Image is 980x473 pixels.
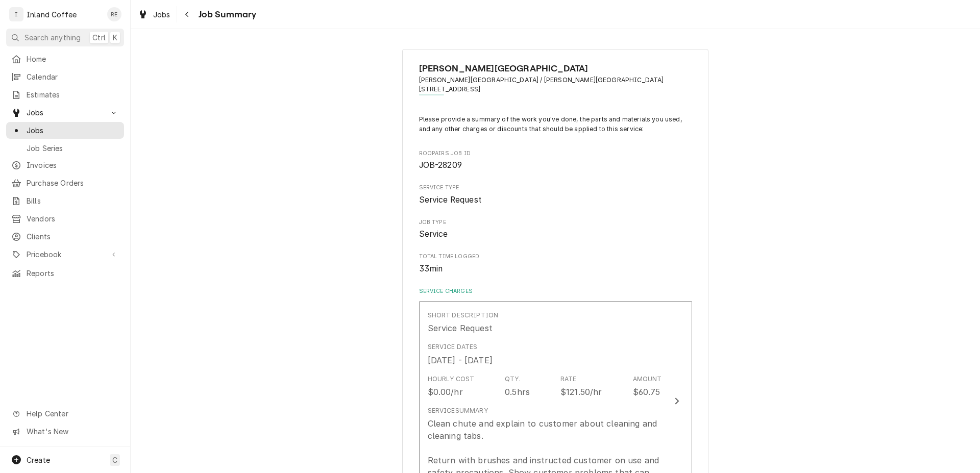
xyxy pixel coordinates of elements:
[27,143,119,154] span: Job Series
[419,229,448,239] span: Service
[27,213,119,224] span: Vendors
[633,386,660,398] div: $60.75
[419,150,692,158] span: Roopairs Job ID
[27,426,118,437] span: What's New
[195,8,257,21] span: Job Summary
[27,54,119,64] span: Home
[419,264,443,273] span: 33min
[419,218,692,240] div: Job Type
[6,29,124,46] button: Search anythingCtrlK
[633,375,662,384] div: Amount
[27,9,77,20] div: Inland Coffee
[419,253,692,275] div: Total Time Logged
[27,249,104,260] span: Pricebook
[6,86,124,103] a: Estimates
[6,246,124,263] a: Go to Pricebook
[6,122,124,139] a: Jobs
[505,375,521,384] div: Qty.
[419,159,692,171] span: Roopairs Job ID
[419,184,692,206] div: Service Type
[27,160,119,170] span: Invoices
[6,157,124,173] a: Invoices
[6,423,124,440] a: Go to What's New
[419,218,692,227] span: Job Type
[27,456,50,464] span: Create
[419,228,692,240] span: Job Type
[107,7,121,21] div: Ruth Easley's Avatar
[92,32,106,43] span: Ctrl
[9,7,23,21] div: I
[560,375,577,384] div: Rate
[153,9,170,20] span: Jobs
[419,287,692,295] label: Service Charges
[6,192,124,209] a: Bills
[419,62,692,76] span: Name
[27,268,119,279] span: Reports
[419,115,692,134] p: Please provide a summary of the work you've done, the parts and materials you used, and any other...
[6,228,124,245] a: Clients
[6,405,124,422] a: Go to Help Center
[6,210,124,227] a: Vendors
[27,408,118,419] span: Help Center
[428,406,488,415] div: Service Summary
[419,150,692,171] div: Roopairs Job ID
[6,140,124,157] a: Job Series
[419,184,692,192] span: Service Type
[27,125,119,136] span: Jobs
[27,89,119,100] span: Estimates
[419,195,481,205] span: Service Request
[419,160,462,170] span: JOB-28209
[112,455,117,465] span: C
[419,76,692,94] span: Address
[24,32,81,43] span: Search anything
[428,354,493,366] div: [DATE] - [DATE]
[27,195,119,206] span: Bills
[419,62,692,103] div: Client Information
[6,104,124,121] a: Go to Jobs
[113,32,117,43] span: K
[6,265,124,282] a: Reports
[419,194,692,206] span: Service Type
[428,342,478,352] div: Service Dates
[6,68,124,85] a: Calendar
[428,322,493,334] div: Service Request
[419,253,692,261] span: Total Time Logged
[27,231,119,242] span: Clients
[428,386,463,398] div: $0.00/hr
[560,386,602,398] div: $121.50/hr
[6,175,124,191] a: Purchase Orders
[27,71,119,82] span: Calendar
[6,51,124,67] a: Home
[505,386,530,398] div: 0.5hrs
[107,7,121,21] div: RE
[27,107,104,118] span: Jobs
[134,6,175,23] a: Jobs
[419,263,692,275] span: Total Time Logged
[179,6,195,22] button: Navigate back
[428,375,475,384] div: Hourly Cost
[428,311,499,320] div: Short Description
[27,178,119,188] span: Purchase Orders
